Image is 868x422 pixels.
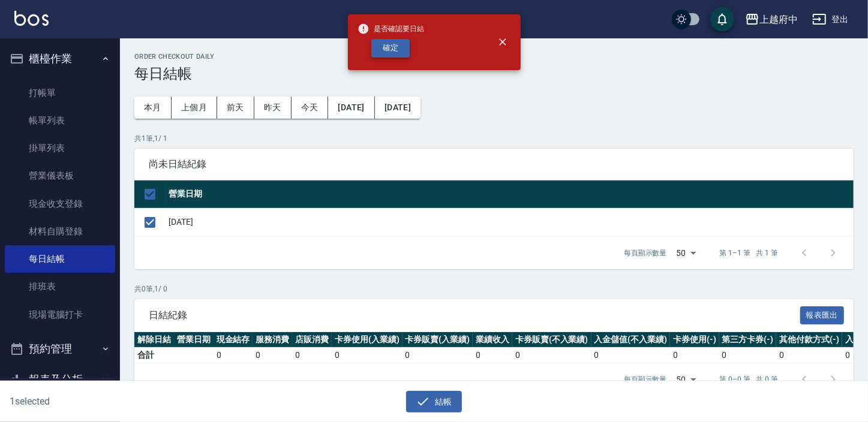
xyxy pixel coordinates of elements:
[5,273,115,300] a: 排班表
[720,374,778,385] p: 第 0–0 筆 共 0 筆
[375,97,421,119] button: [DATE]
[759,12,798,27] div: 上越府中
[254,97,292,119] button: 昨天
[5,43,115,74] button: 櫃檯作業
[172,97,217,119] button: 上個月
[800,309,845,320] a: 報表匯出
[149,309,800,321] span: 日結紀錄
[166,208,854,236] td: [DATE]
[174,332,214,348] th: 營業日期
[214,332,253,348] th: 現金結存
[166,180,854,209] th: 營業日期
[672,363,701,396] div: 50
[512,332,591,348] th: 卡券販賣(不入業績)
[149,158,839,170] span: 尚未日結紀錄
[624,374,667,385] p: 每頁顯示數量
[5,79,115,107] a: 打帳單
[5,245,115,273] a: 每日結帳
[672,237,701,269] div: 50
[332,348,403,363] td: 0
[292,97,329,119] button: 今天
[5,301,115,328] a: 現場電腦打卡
[134,348,174,363] td: 合計
[10,394,215,409] h6: 1 selected
[217,97,254,119] button: 前天
[5,134,115,162] a: 掛單列表
[473,348,512,363] td: 0
[670,348,719,363] td: 0
[358,23,425,35] span: 是否確認要日結
[720,248,778,258] p: 第 1–1 筆 共 1 筆
[5,162,115,189] a: 營業儀表板
[776,348,842,363] td: 0
[591,332,671,348] th: 入金儲值(不入業績)
[328,97,374,119] button: [DATE]
[5,218,115,245] a: 材料自購登錄
[5,364,115,395] button: 報表及分析
[5,333,115,364] button: 預約管理
[371,39,410,58] button: 確定
[292,332,332,348] th: 店販消費
[253,332,292,348] th: 服務消費
[670,332,719,348] th: 卡券使用(-)
[292,348,332,363] td: 0
[489,29,516,55] button: close
[134,332,174,348] th: 解除日結
[800,306,845,325] button: 報表匯出
[710,7,734,31] button: save
[134,65,854,82] h3: 每日結帳
[719,332,777,348] th: 第三方卡券(-)
[406,391,462,413] button: 結帳
[332,332,403,348] th: 卡券使用(入業績)
[5,190,115,218] a: 現金收支登錄
[14,11,49,26] img: Logo
[403,348,473,363] td: 0
[473,332,512,348] th: 業績收入
[134,133,854,144] p: 共 1 筆, 1 / 1
[134,97,172,119] button: 本月
[512,348,591,363] td: 0
[134,284,854,294] p: 共 0 筆, 1 / 0
[624,248,667,258] p: 每頁顯示數量
[807,8,854,31] button: 登出
[403,332,473,348] th: 卡券販賣(入業績)
[253,348,292,363] td: 0
[134,53,854,61] h2: Order checkout daily
[591,348,671,363] td: 0
[214,348,253,363] td: 0
[5,107,115,134] a: 帳單列表
[740,7,803,32] button: 上越府中
[719,348,777,363] td: 0
[776,332,842,348] th: 其他付款方式(-)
